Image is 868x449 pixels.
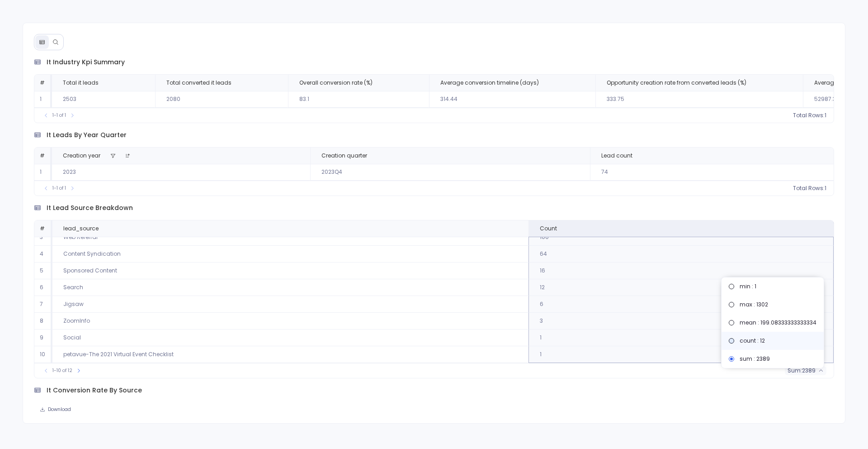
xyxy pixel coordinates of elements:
[34,279,52,296] td: 6
[48,406,71,413] span: Download
[52,112,66,119] span: 1-1 of 1
[34,346,52,363] td: 10
[52,346,528,363] td: petavue-The 2021 Virtual Event Checklist
[52,246,528,263] td: Content Syndication
[802,367,816,374] span: 2389
[47,386,142,395] span: it conversion rate by source
[34,246,52,263] td: 4
[310,164,590,181] td: 2023Q4
[740,337,765,344] span: count : 12
[63,152,100,159] span: Creation year
[34,263,52,279] td: 5
[34,229,52,246] td: 3
[595,91,803,108] td: 333.75
[528,346,834,363] td: 1
[34,403,77,416] button: Download
[528,246,834,263] td: 64
[52,330,528,346] td: Social
[52,263,528,279] td: Sponsored Content
[299,79,373,86] span: Overall conversion rate (%)
[528,313,834,330] td: 3
[34,91,52,108] td: 1
[528,330,834,346] td: 1
[52,296,528,313] td: Jigsaw
[321,152,367,159] span: Creation quarter
[47,57,125,67] span: it industry kpi summary
[825,112,826,119] span: 1
[40,79,45,86] span: #
[63,79,99,86] span: Total it leads
[540,225,557,232] span: Count
[825,185,826,192] span: 1
[788,367,802,374] span: sum :
[52,185,66,192] span: 1-1 of 1
[740,283,756,290] span: min : 1
[155,91,288,108] td: 2080
[601,152,632,159] span: Lead count
[590,164,834,181] td: 74
[740,301,768,308] span: max : 1302
[740,355,770,363] span: sum : 2389
[34,296,52,313] td: 7
[785,366,826,375] button: sum:2389
[52,367,72,374] span: 1-10 of 12
[52,91,155,108] td: 2503
[607,79,746,86] span: Opportunity creation rate from converted leads (%)
[34,330,52,346] td: 9
[47,130,127,140] span: it leads by year quarter
[440,79,539,86] span: Average conversion timeline (days)
[740,319,816,326] span: mean : 199.08333333333334
[34,164,52,181] td: 1
[47,203,133,213] span: it lead source breakdown
[528,229,834,246] td: 100
[40,152,45,159] span: #
[52,279,528,296] td: Search
[52,164,311,181] td: 2023
[288,91,429,108] td: 83.1
[40,224,45,232] span: #
[793,112,825,119] span: Total Rows:
[52,229,528,246] td: Web Referral
[528,279,834,296] td: 12
[52,313,528,330] td: ZoomInfo
[429,91,595,108] td: 314.44
[793,185,825,192] span: Total Rows:
[34,313,52,330] td: 8
[166,79,231,86] span: Total converted it leads
[528,296,834,313] td: 6
[63,225,99,232] span: lead_source
[528,263,834,279] td: 16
